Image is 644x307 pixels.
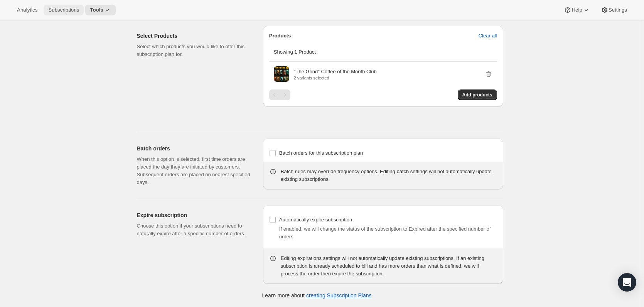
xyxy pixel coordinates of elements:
[294,76,377,80] p: 2 variants selected
[294,68,377,76] p: "The Grind" Coffee of the Month Club
[137,222,251,238] p: Choose this option if your subscriptions need to naturally expire after a specific number of orders.
[137,32,251,40] h2: Select Products
[281,168,497,183] div: Batch rules may override frequency options. Editing batch settings will not automatically update ...
[274,66,289,82] img: "The Grind" Coffee of the Month Club
[44,5,84,15] button: Subscriptions
[462,92,492,98] span: Add products
[306,292,372,299] a: creating Subscription Plans
[269,32,291,40] p: Products
[12,5,42,15] button: Analytics
[281,255,497,278] div: Editing expirations settings will not automatically update existing subscriptions. If an existing...
[137,211,251,219] h2: Expire subscription
[559,5,594,15] button: Help
[479,32,497,40] span: Clear all
[279,150,363,156] span: Batch orders for this subscription plan
[85,5,116,15] button: Tools
[618,273,636,292] div: Open Intercom Messenger
[458,89,497,100] button: Add products
[17,7,37,13] span: Analytics
[262,292,371,299] p: Learn more about
[279,217,352,223] span: Automatically expire subscription
[609,7,627,13] span: Settings
[279,226,491,240] span: If enabled, we will change the status of the subscription to Expired after the specified number o...
[90,7,103,13] span: Tools
[596,5,632,15] button: Settings
[274,49,316,55] span: Showing 1 Product
[269,89,290,100] nav: Pagination
[474,30,502,42] button: Clear all
[137,155,251,186] p: When this option is selected, first time orders are placed the day they are initiated by customer...
[572,7,582,13] span: Help
[48,7,79,13] span: Subscriptions
[137,43,251,58] p: Select which products you would like to offer this subscription plan for.
[137,145,251,152] h2: Batch orders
